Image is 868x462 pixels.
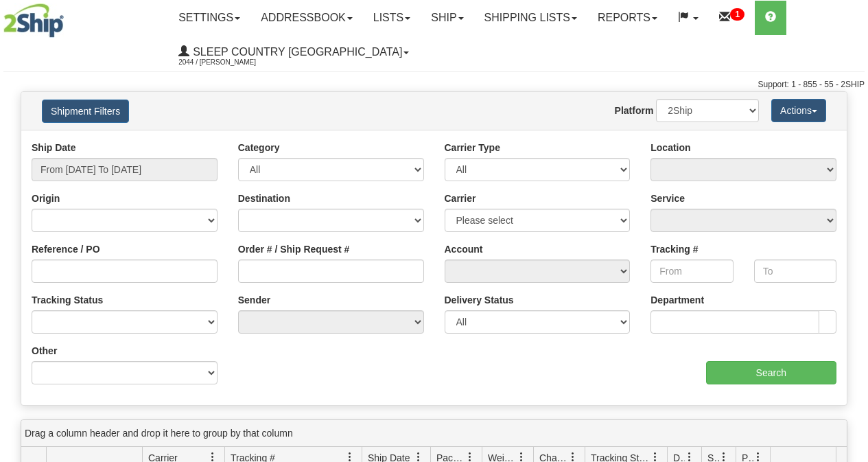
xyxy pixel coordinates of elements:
label: Platform [615,104,654,117]
label: Account [445,242,483,256]
a: Ship [421,1,473,35]
a: Addressbook [250,1,363,35]
sup: 1 [730,8,744,21]
label: Reference / PO [32,242,100,256]
button: Actions [771,99,826,122]
label: Tracking Status [32,293,103,307]
label: Ship Date [32,141,76,154]
a: Settings [168,1,250,35]
span: Sleep Country [GEOGRAPHIC_DATA] [189,46,402,58]
a: Sleep Country [GEOGRAPHIC_DATA] 2044 / [PERSON_NAME] [168,35,419,69]
label: Carrier Type [445,141,500,154]
a: Reports [587,1,668,35]
a: 1 [709,1,755,35]
label: Location [650,141,690,154]
div: Support: 1 - 855 - 55 - 2SHIP [3,79,865,91]
div: grid grouping header [21,420,847,447]
img: logo2044.jpg [3,3,64,38]
label: Carrier [445,192,476,205]
iframe: chat widget [836,161,867,301]
a: Shipping lists [474,1,587,35]
label: Other [32,344,57,358]
label: Order # / Ship Request # [238,242,350,256]
span: 2044 / [PERSON_NAME] [178,56,281,69]
label: Sender [238,293,270,307]
label: Origin [32,192,60,205]
label: Service [650,192,685,205]
input: Search [706,361,837,384]
input: To [754,259,836,283]
label: Category [238,141,280,154]
label: Delivery Status [445,293,514,307]
a: Lists [363,1,421,35]
input: From [650,259,733,283]
label: Destination [238,192,290,205]
label: Tracking # [650,242,698,256]
button: Shipment Filters [42,100,129,123]
label: Department [650,293,704,307]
